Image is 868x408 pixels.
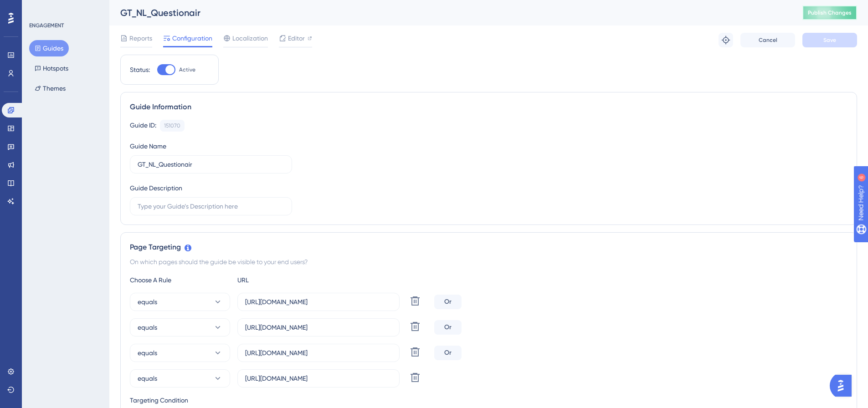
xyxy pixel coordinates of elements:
[138,159,284,169] input: Type your Guide’s Name here
[63,5,66,12] div: 6
[434,320,462,335] div: Or
[138,201,284,211] input: Type your Guide’s Description here
[130,242,847,253] div: Page Targeting
[130,344,230,362] button: equals
[808,9,852,16] span: Publish Changes
[29,60,74,76] button: Hotspots
[29,22,64,29] div: ENGAGEMENT
[130,318,230,337] button: equals
[138,373,157,384] span: equals
[130,256,847,267] div: On which pages should the guide be visible to your end users?
[21,2,57,13] span: Need Help?
[245,348,392,358] input: yourwebsite.com/path
[29,80,71,97] button: Themes
[232,33,268,44] span: Localization
[138,322,157,333] span: equals
[164,122,180,129] div: 151070
[237,275,338,286] div: URL
[129,33,152,44] span: Reports
[823,36,836,44] span: Save
[29,40,69,56] button: Guides
[434,346,462,360] div: Or
[179,66,195,73] span: Active
[130,275,230,286] div: Choose A Rule
[434,295,462,309] div: Or
[130,395,847,406] div: Targeting Condition
[130,293,230,311] button: equals
[130,102,847,112] div: Guide Information
[245,297,392,307] input: yourwebsite.com/path
[802,33,857,47] button: Save
[245,322,392,332] input: yourwebsite.com/path
[120,6,780,19] div: GT_NL_Questionair
[740,33,795,47] button: Cancel
[130,64,150,75] div: Status:
[759,36,777,44] span: Cancel
[130,369,230,388] button: equals
[802,5,857,20] button: Publish Changes
[130,120,156,132] div: Guide ID:
[172,33,212,44] span: Configuration
[130,183,182,194] div: Guide Description
[138,347,157,358] span: equals
[138,296,157,307] span: equals
[130,141,166,152] div: Guide Name
[245,373,392,383] input: yourwebsite.com/path
[830,372,857,399] iframe: UserGuiding AI Assistant Launcher
[288,33,305,44] span: Editor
